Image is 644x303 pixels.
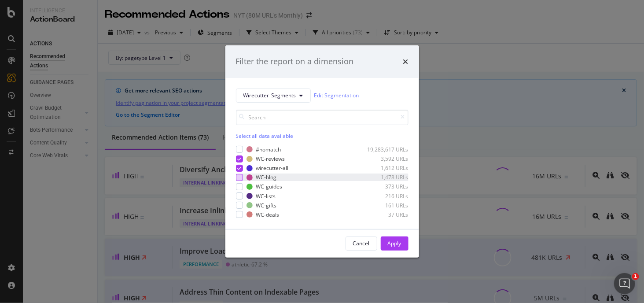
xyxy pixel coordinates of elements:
input: Search [236,110,408,125]
div: WC-guides [256,183,283,190]
button: Cancel [346,236,377,251]
div: Cancel [353,240,370,247]
a: Edit Segmentation [314,91,359,100]
div: WC-lists [256,192,276,200]
div: 161 URLs [365,202,408,209]
div: 373 URLs [365,183,408,190]
span: 1 [632,273,639,280]
div: WC-blog [256,174,277,181]
iframe: Intercom live chat [614,273,635,294]
div: #nomatch [256,146,281,153]
div: WC-deals [256,211,280,218]
div: WC-gifts [256,202,277,209]
div: times [403,56,408,67]
div: Select all data available [236,132,408,140]
button: Apply [381,236,408,251]
div: Apply [388,240,401,247]
div: 19,283,617 URLs [365,146,408,153]
div: WC-reviews [256,155,285,163]
div: 216 URLs [365,192,408,200]
div: modal [225,45,419,258]
div: 1,478 URLs [365,174,408,181]
div: 37 URLs [365,211,408,218]
div: wirecutter-all [256,164,289,172]
div: 3,592 URLs [365,155,408,163]
span: Wirecutter_Segments [243,92,296,99]
div: Filter the report on a dimension [236,56,354,67]
button: Wirecutter_Segments [236,89,311,103]
div: 1,612 URLs [365,164,408,172]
